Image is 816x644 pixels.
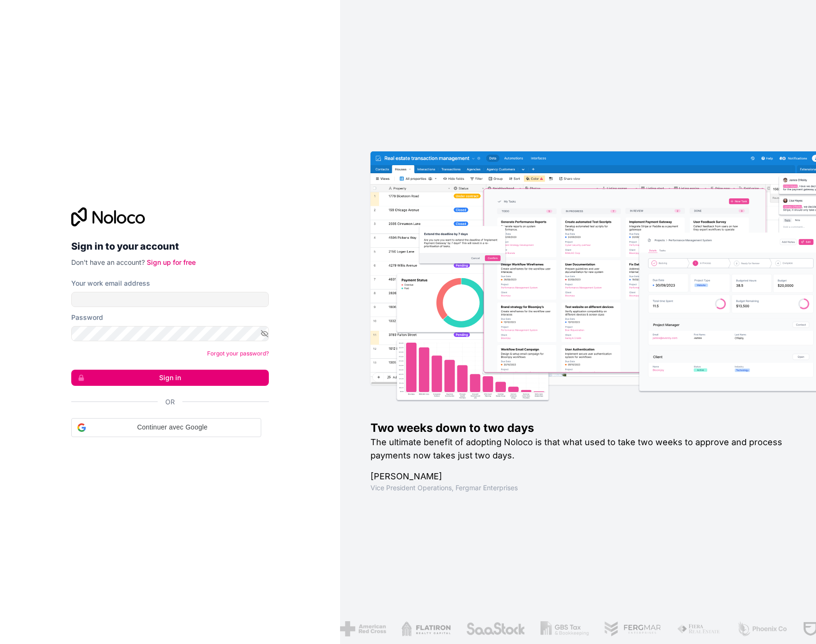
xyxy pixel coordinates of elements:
span: Don't have an account? [71,258,145,266]
img: /assets/phoenix-BREaitsQ.png [736,621,788,636]
div: Continuer avec Google [71,418,261,437]
label: Your work email address [71,279,150,288]
h1: Vice President Operations , Fergmar Enterprises [370,483,786,493]
label: Password [71,313,103,322]
input: Password [71,326,269,341]
input: Email address [71,292,269,307]
h1: [PERSON_NAME] [370,470,786,483]
span: Continuer avec Google [90,422,255,432]
a: Sign up for free [147,258,196,266]
a: Forgot your password? [207,350,269,357]
button: Sign in [71,370,269,386]
img: /assets/fergmar-CudnrXN5.png [603,621,661,636]
img: /assets/saastock-C6Zbiodz.png [465,621,525,636]
img: /assets/american-red-cross-BAupjrZR.png [340,621,386,636]
h1: Two weeks down to two days [370,420,786,436]
img: /assets/fiera-fwj2N5v4.png [676,621,721,636]
h2: Sign in to your account [71,238,269,255]
img: /assets/flatiron-C8eUkumj.png [401,621,450,636]
h2: The ultimate benefit of adopting Noloco is that what used to take two weeks to approve and proces... [370,436,786,462]
span: Or [165,397,175,407]
img: /assets/gbstax-C-GtDUiK.png [540,621,588,636]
